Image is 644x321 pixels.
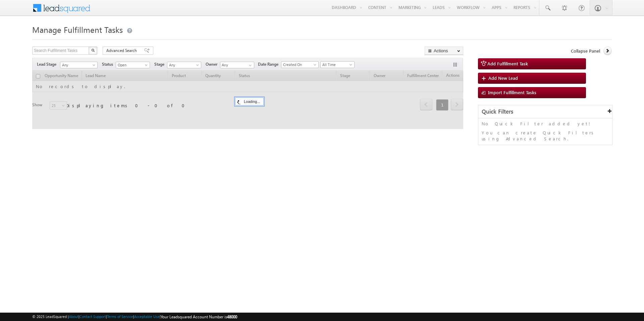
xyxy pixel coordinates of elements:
[107,314,133,319] a: Terms of Service
[106,48,139,54] span: Advanced Search
[482,121,609,127] p: No Quick Filter added yet!
[425,47,463,55] button: Actions
[102,61,116,67] span: Status
[571,48,600,54] span: Collapse Panel
[79,314,106,319] a: Contact Support
[116,62,148,68] span: Open
[488,89,536,95] span: Import Fulfillment Tasks
[167,62,199,68] span: Any
[206,61,220,67] span: Owner
[478,105,612,118] div: Quick Filters
[220,62,254,68] input: Type to Search
[281,62,316,68] span: Created On
[281,61,319,68] a: Created On
[487,61,528,66] span: Add Fulfillment Task
[167,62,201,68] a: Any
[32,314,237,320] span: © 2025 LeadSquared | | | | |
[245,62,254,69] a: Show All Items
[235,98,264,106] div: Loading...
[116,62,150,68] a: Open
[60,62,98,68] a: Any
[32,24,123,35] span: Manage Fulfillment Tasks
[321,62,353,68] span: All Time
[258,61,281,67] span: Date Range
[134,314,160,319] a: Acceptable Use
[482,130,609,142] p: You can create Quick Filters using Advanced Search.
[60,62,95,68] span: Any
[37,61,59,67] span: Lead Stage
[154,61,167,67] span: Stage
[161,314,237,319] span: Your Leadsquared Account Number is
[320,61,355,68] a: All Time
[91,49,95,52] img: Search
[488,75,518,81] span: Add New Lead
[227,314,237,319] span: 48000
[69,314,78,319] a: About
